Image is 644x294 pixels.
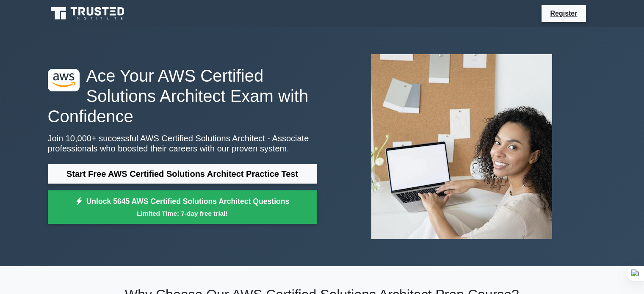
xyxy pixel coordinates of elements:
[58,209,307,218] small: Limited Time: 7-day free trial!
[48,133,317,154] p: Join 10,000+ successful AWS Certified Solutions Architect - Associate professionals who boosted t...
[545,8,582,19] a: Register
[48,164,317,184] a: Start Free AWS Certified Solutions Architect Practice Test
[48,66,317,126] h1: Ace Your AWS Certified Solutions Architect Exam with Confidence
[48,190,317,224] a: Unlock 5645 AWS Certified Solutions Architect QuestionsLimited Time: 7-day free trial!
